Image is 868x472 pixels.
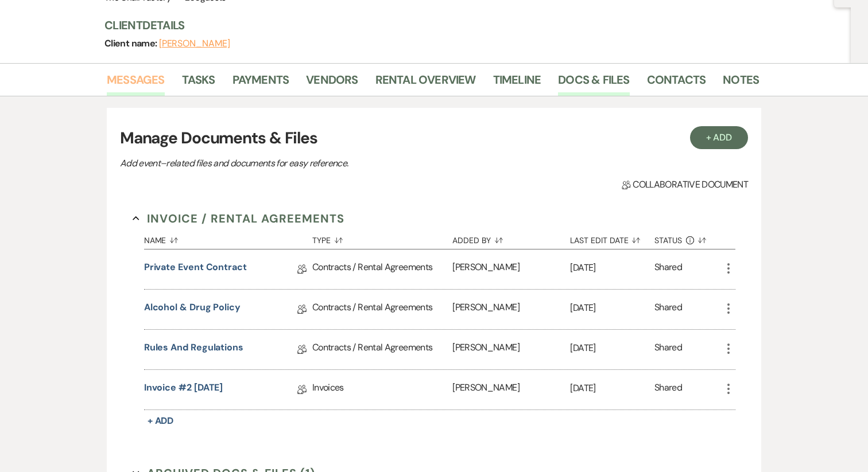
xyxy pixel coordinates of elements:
div: Contracts / Rental Agreements [312,290,452,329]
h3: Client Details [104,17,747,33]
div: Shared [654,301,682,318]
span: Collaborative document [622,178,748,192]
p: [DATE] [570,260,654,275]
a: Private Event Contract [144,260,247,278]
p: [DATE] [570,381,654,396]
div: Shared [654,260,682,278]
span: Client name: [104,37,159,49]
a: Timeline [493,71,541,96]
button: Type [312,227,452,249]
a: Payments [232,71,289,96]
button: [PERSON_NAME] [159,39,230,48]
div: [PERSON_NAME] [452,370,570,409]
button: Invoice / Rental Agreements [133,210,344,227]
div: [PERSON_NAME] [452,290,570,329]
div: [PERSON_NAME] [452,330,570,369]
button: Added By [452,227,570,249]
div: [PERSON_NAME] [452,249,570,289]
a: Rental Overview [375,71,476,96]
p: [DATE] [570,341,654,356]
div: Contracts / Rental Agreements [312,249,452,289]
div: Shared [654,341,682,358]
a: Docs & Files [558,71,629,96]
a: Contacts [647,71,706,96]
h3: Manage Documents & Files [120,126,748,150]
a: Rules and Regulations [144,341,243,358]
button: Status [654,227,722,249]
a: Invoice #2 [DATE] [144,381,223,399]
div: Invoices [312,370,452,409]
span: + Add [148,415,174,427]
p: [DATE] [570,301,654,315]
a: Notes [723,71,759,96]
div: Shared [654,381,682,399]
p: Add event–related files and documents for easy reference. [120,156,522,171]
div: Contracts / Rental Agreements [312,330,452,369]
a: Messages [107,71,165,96]
button: Last Edit Date [570,227,654,249]
a: Vendors [306,71,358,96]
button: + Add [144,413,177,429]
a: Tasks [182,71,215,96]
a: Alcohol & Drug Policy [144,301,241,318]
span: Status [654,236,682,244]
button: Name [144,227,312,249]
button: + Add [690,126,749,149]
